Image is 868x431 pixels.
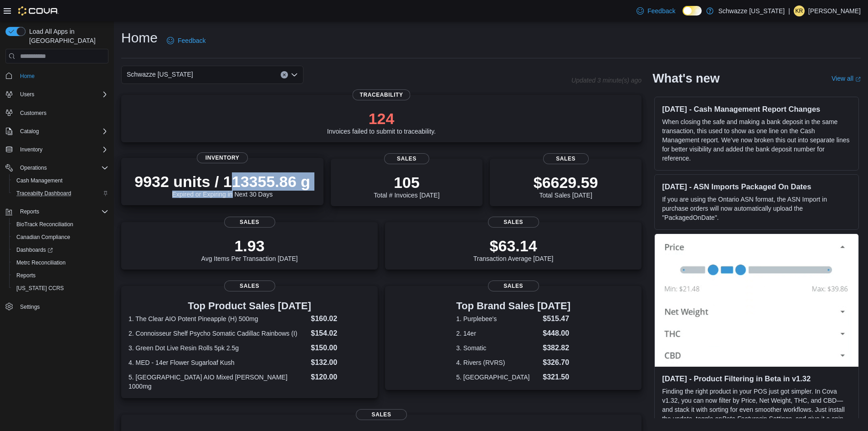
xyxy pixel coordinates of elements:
[662,104,851,114] h3: [DATE] - Cash Management Report Changes
[374,173,439,192] p: 105
[16,206,108,217] span: Reports
[722,415,762,422] em: Beta Features
[2,69,112,82] button: Home
[456,358,539,367] dt: 4. Rivers (RVRS)
[2,106,112,119] button: Customers
[9,256,112,269] button: Metrc Reconciliation
[311,372,370,383] dd: $120.00
[128,343,307,353] dt: 3. Green Dot Live Resin Rolls 5pk 2.5g
[718,5,785,16] p: Schwazze [US_STATE]
[16,206,43,217] button: Reports
[121,29,158,47] h1: Home
[26,27,108,45] span: Load All Apps in [GEOGRAPHIC_DATA]
[20,164,47,171] span: Operations
[16,126,108,137] span: Catalog
[9,269,112,282] button: Reports
[13,270,39,281] a: Reports
[20,109,46,117] span: Customers
[128,358,307,367] dt: 4. MED - 14er Flower Sugarloaf Kush
[13,175,108,186] span: Cash Management
[327,109,436,128] p: 124
[327,109,436,135] div: Invoices failed to submit to traceability.
[488,280,539,291] span: Sales
[291,71,298,78] button: Open list of options
[456,301,570,312] h3: Top Brand Sales [DATE]
[384,153,430,164] span: Sales
[16,70,108,81] span: Home
[311,343,370,353] dd: $150.00
[2,88,112,101] button: Users
[652,71,719,86] h2: What's new
[9,244,112,256] a: Dashboards
[16,177,62,184] span: Cash Management
[163,31,209,50] a: Feedback
[13,219,108,230] span: BioTrack Reconciliation
[543,313,570,324] dd: $515.47
[456,314,539,323] dt: 1. Purplebee's
[16,221,73,228] span: BioTrack Reconciliation
[794,5,805,16] div: Kevin Rodriguez
[2,300,112,313] button: Settings
[178,36,205,45] span: Feedback
[543,372,570,383] dd: $321.50
[473,237,554,262] div: Transaction Average [DATE]
[13,188,108,199] span: Traceabilty Dashboard
[9,218,112,231] button: BioTrack Reconciliation
[647,6,675,16] span: Feedback
[20,146,42,153] span: Inventory
[13,283,108,294] span: Washington CCRS
[13,270,108,281] span: Reports
[356,409,407,420] span: Sales
[9,174,112,187] button: Cash Management
[134,172,310,191] p: 9932 units / 113355.86 g
[2,143,112,156] button: Inventory
[128,373,307,391] dt: 5. [GEOGRAPHIC_DATA] AIO Mixed [PERSON_NAME] 1000mg
[788,5,790,16] p: |
[13,257,108,268] span: Metrc Reconciliation
[224,217,275,228] span: Sales
[20,73,35,80] span: Home
[20,208,39,215] span: Reports
[9,231,112,244] button: Canadian Compliance
[224,280,275,291] span: Sales
[456,373,539,382] dt: 5. [GEOGRAPHIC_DATA]
[13,188,75,199] a: Traceabilty Dashboard
[16,259,66,266] span: Metrc Reconciliation
[13,219,77,230] a: BioTrack Reconciliation
[662,182,851,191] h3: [DATE] - ASN Imports Packaged On Dates
[13,232,108,243] span: Canadian Compliance
[9,187,112,200] button: Traceabilty Dashboard
[311,313,370,324] dd: $160.02
[311,328,370,339] dd: $154.02
[16,190,71,197] span: Traceabilty Dashboard
[20,303,40,311] span: Settings
[16,162,51,173] button: Operations
[543,343,570,353] dd: $382.82
[13,244,56,255] a: Dashboards
[201,237,298,262] div: Avg Items Per Transaction [DATE]
[13,232,74,243] a: Canadian Compliance
[20,128,39,135] span: Catalog
[16,301,108,312] span: Settings
[127,69,193,80] span: Schwazze [US_STATE]
[9,282,112,295] button: [US_STATE] CCRS
[16,89,108,100] span: Users
[16,162,108,173] span: Operations
[18,6,59,16] img: Cova
[662,117,851,163] p: When closing the safe and making a bank deposit in the same transaction, this used to show as one...
[543,357,570,368] dd: $326.70
[16,108,50,119] a: Customers
[855,77,861,82] svg: External link
[534,173,598,192] p: $6629.59
[128,301,370,312] h3: Top Product Sales [DATE]
[13,244,108,255] span: Dashboards
[832,75,861,82] a: View allExternal link
[16,71,38,82] a: Home
[13,283,67,294] a: [US_STATE] CCRS
[16,107,108,119] span: Customers
[201,237,298,255] p: 1.93
[134,172,310,198] div: Expired or Expiring in Next 30 Days
[16,246,53,254] span: Dashboards
[662,374,851,383] h3: [DATE] - Product Filtering in Beta in v1.32
[16,234,70,241] span: Canadian Compliance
